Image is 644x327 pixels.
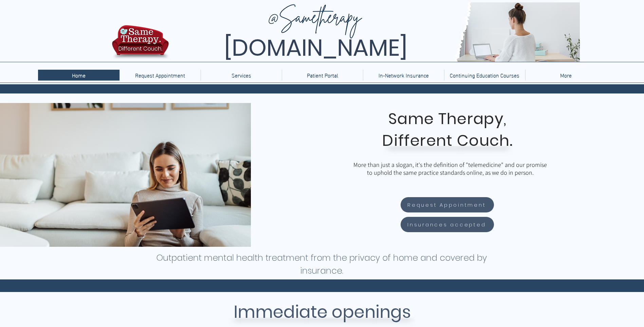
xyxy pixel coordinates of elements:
a: Home [38,70,119,81]
span: [DOMAIN_NAME] [224,32,407,64]
nav: Site [38,70,606,81]
p: More [557,70,575,81]
p: More than just a slogan, it's the definition of "telemedicine" and our promise to uphold the same... [352,161,549,176]
span: Request Appointment [407,201,486,209]
span: Insurances accepted [407,221,486,228]
a: Request Appointment [119,70,201,81]
p: Home [69,70,89,81]
h1: Outpatient mental health treatment from the privacy of home and covered by insurance. [156,252,487,277]
p: Continuing Education Courses [446,70,523,81]
div: Services [201,70,282,81]
a: Insurances accepted [401,217,494,232]
a: In-Network Insurance [363,70,444,81]
p: Services [228,70,255,81]
img: TBH.US [110,24,171,64]
h2: Immediate openings [156,299,489,325]
p: Request Appointment [132,70,188,81]
img: Same Therapy, Different Couch. TelebehavioralHealth.US [170,2,580,62]
p: In-Network Insurance [375,70,432,81]
p: Patient Portal [303,70,342,81]
a: Continuing Education Courses [444,70,525,81]
span: Same Therapy, [388,108,507,130]
a: Request Appointment [401,197,494,212]
span: Different Couch. [382,130,513,151]
a: Patient Portal [282,70,363,81]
